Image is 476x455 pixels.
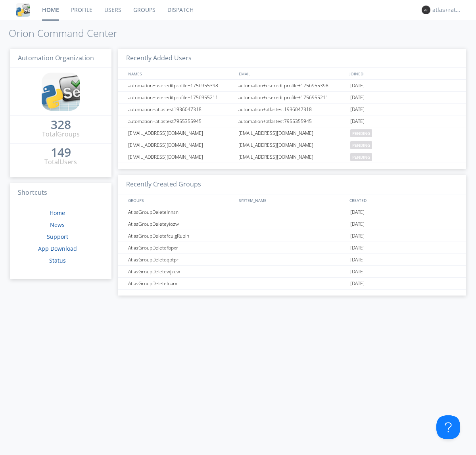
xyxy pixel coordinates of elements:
[118,115,466,127] a: automation+atlastest7955355945automation+atlastest7955355945[DATE]
[118,206,466,218] a: AtlasGroupDeletelnnsn[DATE]
[118,127,466,139] a: [EMAIL_ADDRESS][DOMAIN_NAME][EMAIL_ADDRESS][DOMAIN_NAME]pending
[236,115,348,127] div: automation+atlastest7955355945
[49,257,66,264] a: Status
[236,151,348,163] div: [EMAIL_ADDRESS][DOMAIN_NAME]
[236,104,348,115] div: automation+atlastest1936047318
[350,206,365,218] span: [DATE]
[350,129,372,137] span: pending
[10,183,111,203] h3: Shortcuts
[236,127,348,139] div: [EMAIL_ADDRESS][DOMAIN_NAME]
[126,127,236,139] div: [EMAIL_ADDRESS][DOMAIN_NAME]
[347,194,459,206] div: CREATED
[42,73,80,111] img: cddb5a64eb264b2086981ab96f4c1ba7
[126,218,236,230] div: AtlasGroupDeleteyiozw
[126,278,236,289] div: AtlasGroupDeleteloarx
[236,139,348,151] div: [EMAIL_ADDRESS][DOMAIN_NAME]
[18,54,94,62] span: Automation Organization
[350,218,365,230] span: [DATE]
[51,121,71,129] div: 328
[350,92,365,104] span: [DATE]
[118,49,466,68] h3: Recently Added Users
[350,254,365,266] span: [DATE]
[350,153,372,161] span: pending
[432,6,462,14] div: atlas+ratelimit
[38,245,77,252] a: App Download
[126,68,235,79] div: NAMES
[118,175,466,194] h3: Recently Created Groups
[126,206,236,218] div: AtlasGroupDeletelnnsn
[126,151,236,163] div: [EMAIL_ADDRESS][DOMAIN_NAME]
[51,148,71,157] a: 149
[118,92,466,104] a: automation+usereditprofile+1756955211automation+usereditprofile+1756955211[DATE]
[350,80,365,92] span: [DATE]
[118,242,466,254] a: AtlasGroupDeletefbpxr[DATE]
[50,221,65,228] a: News
[126,115,236,127] div: automation+atlastest7955355945
[237,194,347,206] div: SYSTEM_NAME
[236,80,348,91] div: automation+usereditprofile+1756955398
[350,104,365,115] span: [DATE]
[118,104,466,115] a: automation+atlastest1936047318automation+atlastest1936047318[DATE]
[126,139,236,151] div: [EMAIL_ADDRESS][DOMAIN_NAME]
[118,80,466,92] a: automation+usereditprofile+1756955398automation+usereditprofile+1756955398[DATE]
[44,157,77,167] div: Total Users
[350,141,372,149] span: pending
[350,278,365,290] span: [DATE]
[436,415,460,439] iframe: Toggle Customer Support
[237,68,347,79] div: EMAIL
[118,230,466,242] a: AtlasGroupDeletefculgRubin[DATE]
[51,121,71,130] a: 328
[126,104,236,115] div: automation+atlastest1936047318
[126,254,236,265] div: AtlasGroupDeleteqbtpr
[118,266,466,278] a: AtlasGroupDeletewjzuw[DATE]
[347,68,459,79] div: JOINED
[50,209,65,217] a: Home
[126,80,236,91] div: automation+usereditprofile+1756955398
[126,242,236,253] div: AtlasGroupDeletefbpxr
[51,148,71,156] div: 149
[47,233,68,240] a: Support
[118,254,466,266] a: AtlasGroupDeleteqbtpr[DATE]
[16,3,30,17] img: cddb5a64eb264b2086981ab96f4c1ba7
[350,242,365,254] span: [DATE]
[126,230,236,242] div: AtlasGroupDeletefculgRubin
[126,266,236,277] div: AtlasGroupDeletewjzuw
[350,230,365,242] span: [DATE]
[118,151,466,163] a: [EMAIL_ADDRESS][DOMAIN_NAME][EMAIL_ADDRESS][DOMAIN_NAME]pending
[350,266,365,278] span: [DATE]
[118,278,466,290] a: AtlasGroupDeleteloarx[DATE]
[422,6,430,14] img: 373638.png
[118,218,466,230] a: AtlasGroupDeleteyiozw[DATE]
[350,115,365,127] span: [DATE]
[42,130,80,139] div: Total Groups
[126,194,235,206] div: GROUPS
[126,92,236,103] div: automation+usereditprofile+1756955211
[236,92,348,103] div: automation+usereditprofile+1756955211
[118,139,466,151] a: [EMAIL_ADDRESS][DOMAIN_NAME][EMAIL_ADDRESS][DOMAIN_NAME]pending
